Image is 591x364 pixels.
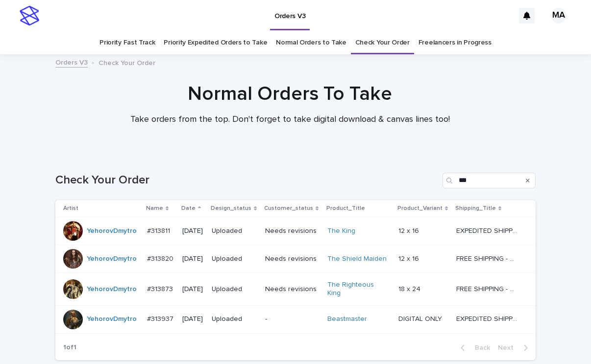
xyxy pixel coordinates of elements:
[326,203,365,214] p: Product_Title
[182,255,204,263] p: [DATE]
[147,283,175,294] p: #313873
[181,203,196,214] p: Date
[164,31,267,54] a: Priority Expedited Orders to Take
[55,273,536,306] tr: YehorovDmytro #313873#313873 [DATE]UploadedNeeds revisionsThe Righteous King 18 x 2418 x 24 FREE ...
[55,217,536,245] tr: YehorovDmytro #313811#313811 [DATE]UploadedNeeds revisionsThe King 12 x 1612 x 16 EXPEDITED SHIPP...
[212,315,257,323] p: Uploaded
[55,305,536,333] tr: YehorovDmytro #313937#313937 [DATE]Uploaded-Beastmaster DIGITAL ONLYDIGITAL ONLY EXPEDITED SHIPPI...
[327,281,389,297] a: The Righteous King
[50,82,530,106] h1: Normal Orders To Take
[265,285,320,294] p: Needs revisions
[327,227,355,235] a: The King
[327,315,367,323] a: Beastmaster
[63,203,78,214] p: Artist
[327,255,387,263] a: The Shield Maiden
[182,315,204,323] p: [DATE]
[87,285,137,294] a: YehorovDmytro
[265,255,320,263] p: Needs revisions
[398,283,422,294] p: 18 x 24
[494,343,536,352] button: Next
[87,255,137,263] a: YehorovDmytro
[456,283,519,294] p: FREE SHIPPING - preview in 1-2 business days, after your approval delivery will take 5-10 b.d.
[147,225,172,235] p: #313811
[456,313,519,323] p: EXPEDITED SHIPPING - preview in 1 business day; delivery up to 5 business days after your approval.
[55,336,84,360] p: 1 of 1
[455,203,496,214] p: Shipping_Title
[551,8,566,23] div: MA
[87,315,137,323] a: YehorovDmytro
[443,173,536,188] input: Search
[55,245,536,273] tr: YehorovDmytro #313820#313820 [DATE]UploadedNeeds revisionsThe Shield Maiden 12 x 1612 x 16 FREE S...
[419,31,492,54] a: Freelancers in Progress
[456,225,519,235] p: EXPEDITED SHIPPING - preview in 1 business day; delivery up to 5 business days after your approval.
[456,253,519,263] p: FREE SHIPPING - preview in 1-2 business days, after your approval delivery will take 5-10 b.d.
[212,255,257,263] p: Uploaded
[265,227,320,235] p: Needs revisions
[182,285,204,294] p: [DATE]
[498,344,519,351] span: Next
[55,56,88,68] a: Orders V3
[398,225,421,235] p: 12 x 16
[20,6,39,25] img: stacker-logo-s-only.png
[398,313,444,323] p: DIGITAL ONLY
[87,227,137,235] a: YehorovDmytro
[55,173,439,187] h1: Check Your Order
[94,114,486,125] p: Take orders from the top. Don't forget to take digital download & canvas lines too!
[397,203,443,214] p: Product_Variant
[264,203,313,214] p: Customer_status
[265,315,320,323] p: -
[453,343,494,352] button: Back
[212,227,257,235] p: Uploaded
[398,253,421,263] p: 12 x 16
[147,313,175,323] p: #313937
[146,203,163,214] p: Name
[355,31,410,54] a: Check Your Order
[469,344,490,351] span: Back
[182,227,204,235] p: [DATE]
[147,253,175,263] p: #313820
[98,57,155,68] p: Check Your Order
[211,203,251,214] p: Design_status
[276,31,346,54] a: Normal Orders to Take
[212,285,257,294] p: Uploaded
[99,31,155,54] a: Priority Fast Track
